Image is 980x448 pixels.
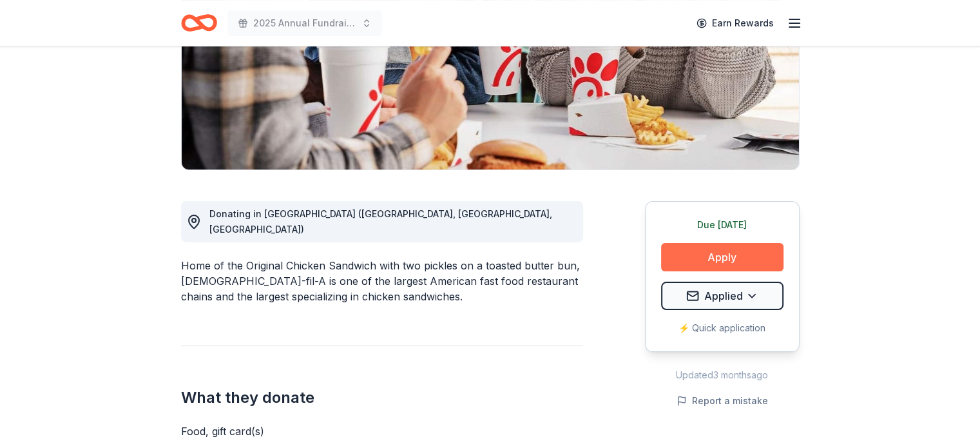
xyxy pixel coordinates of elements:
[704,287,743,304] span: Applied
[227,10,382,36] button: 2025 Annual Fundraiser
[181,424,583,439] div: Food, gift card(s)
[253,15,356,31] span: 2025 Annual Fundraiser
[661,243,783,271] button: Apply
[181,258,583,304] div: Home of the Original Chicken Sandwich with two pickles on a toasted butter bun, [DEMOGRAPHIC_DATA...
[661,282,783,310] button: Applied
[661,320,783,336] div: ⚡️ Quick application
[677,393,768,409] button: Report a mistake
[689,12,782,35] a: Earn Rewards
[209,208,552,235] span: Donating in [GEOGRAPHIC_DATA] ([GEOGRAPHIC_DATA], [GEOGRAPHIC_DATA], [GEOGRAPHIC_DATA])
[181,387,583,408] h2: What they donate
[645,367,800,383] div: Updated 3 months ago
[661,217,783,233] div: Due [DATE]
[181,8,217,38] a: Home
